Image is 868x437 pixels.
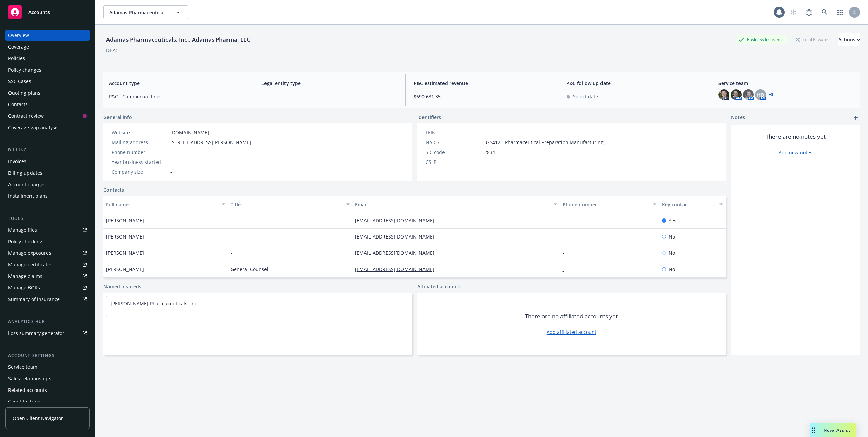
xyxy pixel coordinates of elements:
a: SSC Cases [5,76,90,87]
div: Adamas Pharmaceuticals, Inc., Adamas Pharma, LLC [103,35,253,44]
span: Nova Assist [824,427,850,433]
div: CSLB [426,158,481,166]
a: - [563,233,570,240]
div: Analytics hub [5,318,90,325]
div: Contacts [8,99,28,110]
a: Policy checking [5,236,90,247]
div: Tools [5,215,90,222]
div: Contract review [8,111,44,121]
span: Account type [109,80,245,87]
a: Add affiliated account [547,328,596,336]
div: Overview [8,30,29,41]
span: [PERSON_NAME] [106,266,144,273]
span: [PERSON_NAME] [106,233,144,240]
div: Related accounts [8,385,47,396]
div: Coverage [8,41,29,52]
span: P&C estimated revenue [414,80,550,87]
div: Manage BORs [8,282,40,293]
div: Invoices [8,156,26,167]
span: - [231,249,232,256]
div: Quoting plans [8,88,40,98]
span: HB [757,91,764,98]
span: General info [103,114,132,121]
a: Accounts [5,3,90,22]
a: Manage certificates [5,259,90,270]
span: - [484,129,486,136]
a: Summary of insurance [5,294,90,305]
span: 325412 - Pharmaceutical Preparation Manufacturing [484,139,604,146]
a: Switch app [833,5,847,19]
a: - [563,250,570,256]
span: Notes [731,114,745,122]
div: Manage certificates [8,259,53,270]
span: There are no affiliated accounts yet [525,312,618,320]
div: Email [355,201,550,208]
div: DBA: - [106,46,119,54]
span: - [231,233,232,240]
div: Client features [8,396,42,407]
div: Website [112,129,167,136]
a: Manage exposures [5,248,90,259]
button: Nova Assist [810,423,856,437]
a: Report a Bug [802,5,816,19]
div: Summary of insurance [8,294,60,305]
a: Client features [5,396,90,407]
a: [EMAIL_ADDRESS][DOMAIN_NAME] [355,217,440,224]
div: Billing updates [8,168,42,178]
div: Service team [8,362,37,373]
div: NAICS [426,139,481,146]
span: There are no notes yet [766,133,826,141]
div: Company size [112,168,167,175]
a: Manage claims [5,271,90,282]
a: Start snowing [787,5,800,19]
a: Related accounts [5,385,90,396]
div: Account charges [8,179,46,190]
div: Policies [8,53,25,64]
span: Open Client Navigator [13,415,63,422]
a: Contacts [5,99,90,110]
div: Phone number [112,149,167,156]
button: Full name [103,196,228,212]
a: Affiliated accounts [417,283,461,290]
a: Manage BORs [5,282,90,293]
span: Yes [669,217,676,224]
div: Full name [106,201,218,208]
span: - [170,158,172,166]
span: General Counsel [231,266,268,273]
a: Invoices [5,156,90,167]
div: Mailing address [112,139,167,146]
span: - [170,168,172,175]
a: - [563,217,570,224]
div: SSC Cases [8,76,31,87]
div: SIC code [426,149,481,156]
span: P&C follow up date [566,80,702,87]
a: Policies [5,53,90,64]
a: Coverage gap analysis [5,122,90,133]
span: - [231,217,232,224]
div: Total Rewards [792,35,833,44]
div: Title [231,201,342,208]
a: Search [818,5,831,19]
div: Key contact [662,201,715,208]
a: Account charges [5,179,90,190]
div: Drag to move [810,423,818,437]
span: - [484,158,486,166]
div: Manage exposures [8,248,51,259]
span: [PERSON_NAME] [106,249,144,256]
div: Installment plans [8,191,48,202]
span: Legal entity type [261,80,397,87]
span: [PERSON_NAME] [106,217,144,224]
a: Installment plans [5,191,90,202]
div: Year business started [112,158,167,166]
button: Actions [838,33,860,46]
a: add [852,114,860,122]
span: 2834 [484,149,495,156]
a: +3 [769,93,773,97]
div: Policy changes [8,64,41,75]
span: No [669,249,675,256]
a: Overview [5,30,90,41]
button: Adamas Pharmaceuticals, Inc., Adamas Pharma, LLC [103,5,188,19]
a: [PERSON_NAME] Pharmaceuticals, Inc. [111,300,198,307]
